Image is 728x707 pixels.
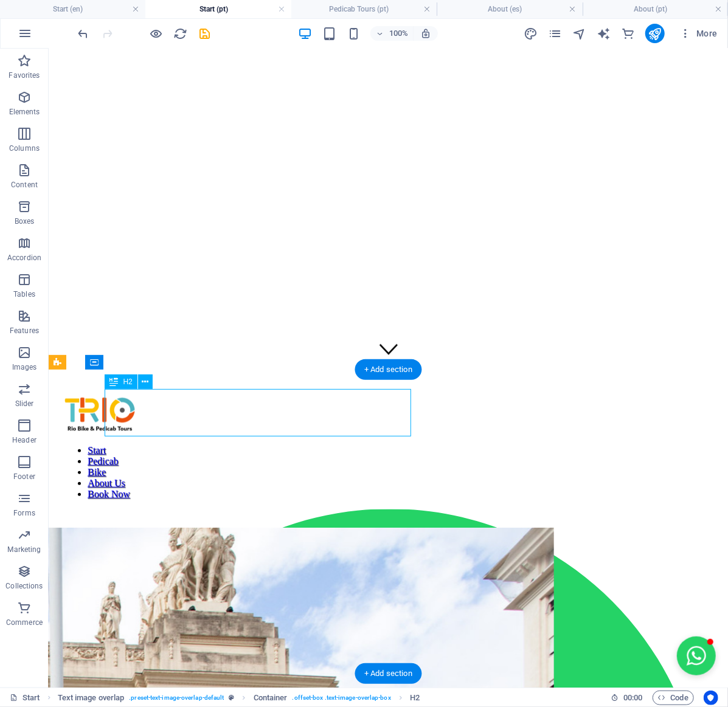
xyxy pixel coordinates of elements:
span: Click to select. Double-click to edit [254,691,288,705]
span: 00 00 [623,691,642,705]
p: Elements [9,107,40,117]
span: Code [658,691,688,705]
button: text_generator [597,26,611,41]
button: Code [653,691,694,705]
p: Collections [5,581,43,591]
span: : [632,693,634,702]
div: + Add section [355,663,422,684]
p: Accordion [7,253,41,263]
p: Marketing [7,545,41,554]
p: Favorites [9,71,40,80]
h4: About (es) [437,2,582,16]
span: . preset-text-image-overlap-default [129,691,224,705]
p: Commerce [6,618,43,627]
i: AI Writer [597,27,611,41]
h6: Session time [611,691,643,705]
button: navigator [572,26,587,41]
button: 100% [370,26,414,41]
p: Images [12,362,37,372]
span: . offset-box .text-image-overlap-box [293,691,391,705]
button: commerce [621,26,636,41]
p: Boxes [15,216,35,226]
button: reload [173,26,188,41]
p: Features [10,326,39,336]
p: Columns [9,143,40,153]
span: Click to select. Double-click to edit [58,691,125,705]
i: Design (Ctrl+Alt+Y) [524,27,538,41]
span: More [679,27,718,40]
i: On resize automatically adjust zoom level to fit chosen device. [420,28,431,39]
button: More [674,24,723,43]
i: Undo: Change text (Ctrl+Z) [77,27,91,41]
button: Open chat window [628,588,667,627]
p: Slider [15,399,34,409]
a: Click to cancel selection. Double-click to open Pages [10,691,40,705]
span: Click to select. Double-click to edit [410,691,420,705]
button: design [524,26,538,41]
button: save [198,26,212,41]
p: Footer [13,472,35,481]
i: Save (Ctrl+S) [198,27,212,41]
h4: Pedicab Tours (pt) [291,2,437,16]
h4: About (pt) [583,2,728,16]
span: H2 [123,378,132,385]
button: undo [76,26,91,41]
h6: 100% [389,26,408,41]
p: Forms [13,508,35,518]
button: pages [548,26,563,41]
p: Tables [13,289,35,299]
div: + Add section [355,359,422,380]
p: Content [11,180,38,190]
i: Commerce [621,27,635,41]
i: Pages (Ctrl+Alt+S) [548,27,562,41]
i: This element is a customizable preset [229,694,235,701]
button: publish [645,24,665,43]
h4: Start (pt) [145,2,291,16]
p: Header [12,435,36,445]
button: Usercentrics [704,691,718,705]
nav: breadcrumb [58,691,420,705]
